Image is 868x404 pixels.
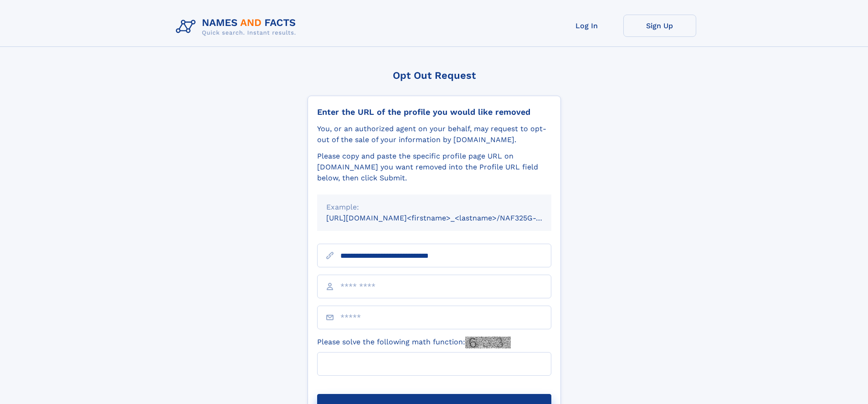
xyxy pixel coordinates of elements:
label: Please solve the following math function: [317,337,511,348]
div: You, or an authorized agent on your behalf, may request to opt-out of the sale of your informatio... [317,123,551,145]
div: Enter the URL of the profile you would like removed [317,107,551,117]
a: Sign Up [623,15,696,37]
small: [URL][DOMAIN_NAME]<firstname>_<lastname>/NAF325G-xxxxxxxx [326,214,569,222]
a: Log In [550,15,623,37]
div: Opt Out Request [308,70,561,81]
div: Please copy and paste the specific profile page URL on [DOMAIN_NAME] you want removed into the Pr... [317,151,551,184]
div: Example: [326,202,542,213]
img: Logo Names and Facts [172,15,303,39]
